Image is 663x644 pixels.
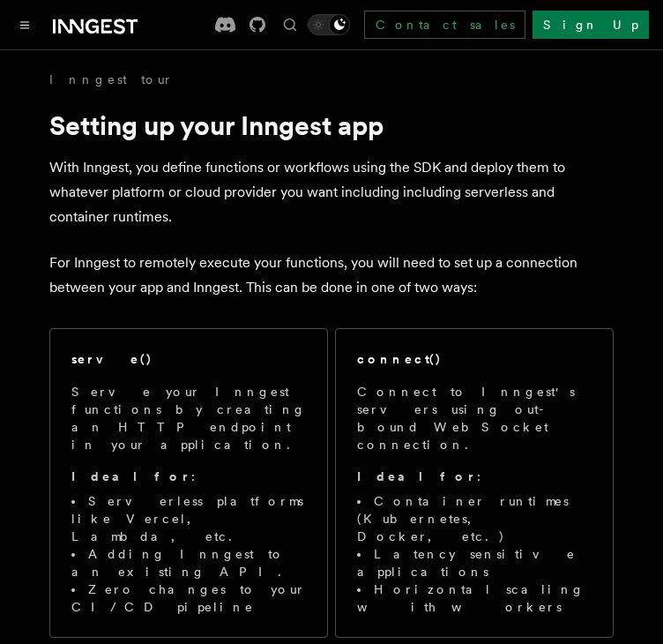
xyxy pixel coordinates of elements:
p: Connect to Inngest's servers using out-bound WebSocket connection. [357,383,592,453]
p: With Inngest, you define functions or workflows using the SDK and deploy them to whatever platfor... [49,155,614,229]
h2: serve() [71,350,153,368]
li: Container runtimes (Kubernetes, Docker, etc.) [357,492,592,545]
p: : [357,468,592,485]
strong: Ideal for [357,469,477,483]
strong: Ideal for [71,469,191,483]
li: Horizontal scaling with workers [357,580,592,616]
p: For Inngest to remotely execute your functions, you will need to set up a connection between your... [49,251,614,300]
p: : [71,468,306,485]
h2: connect() [357,350,442,368]
a: Inngest tour [49,71,173,88]
button: Toggle dark mode [308,14,350,35]
h1: Setting up your Inngest app [49,109,614,141]
li: Adding Inngest to an existing API. [71,545,306,580]
li: Latency sensitive applications [357,545,592,580]
button: Toggle navigation [14,14,35,35]
button: Find something... [279,14,301,35]
a: connect()Connect to Inngest's servers using out-bound WebSocket connection.Ideal for:Container ru... [335,328,614,638]
a: serve()Serve your Inngest functions by creating an HTTP endpoint in your application.Ideal for:Se... [49,328,328,638]
a: Sign Up [533,11,649,39]
a: Contact sales [364,11,525,39]
p: Serve your Inngest functions by creating an HTTP endpoint in your application. [71,383,306,453]
li: Zero changes to your CI/CD pipeline [71,580,306,616]
li: Serverless platforms like Vercel, Lambda, etc. [71,492,306,545]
